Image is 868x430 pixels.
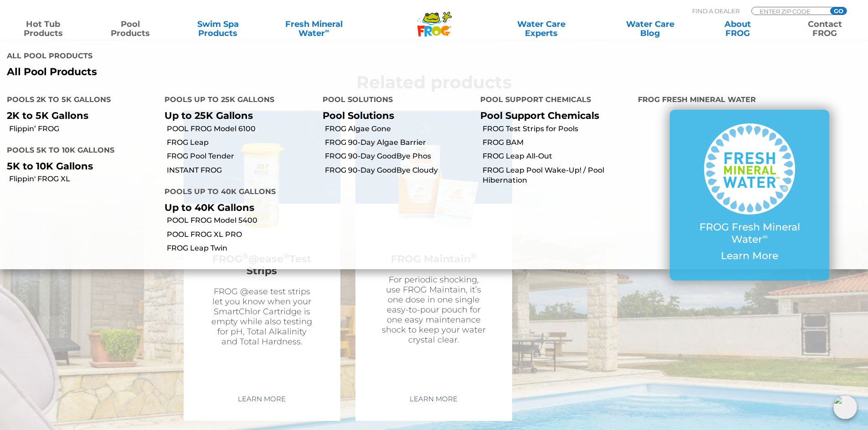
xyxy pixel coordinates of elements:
[483,138,631,148] a: FROG BAM
[7,66,427,78] a: All Pool Products
[325,165,473,175] a: FROG 90-Day GoodBye Cloudy
[833,395,857,419] img: openIcon
[704,20,771,38] a: AboutFROG
[380,275,487,345] p: For periodic shocking, use FROG Maintain, it’s one dose in one single easy-to-pour pouch for one ...
[164,202,308,213] p: Up to 40K Gallons
[483,151,631,161] a: FROG Leap All-Out
[399,391,468,407] a: Learn More
[483,124,631,134] a: FROG Test Strips for Pools
[483,165,631,186] a: FROG Leap Pool Wake-Up! / Pool Hibernation
[638,92,861,110] h4: FROG Fresh Mineral Water
[167,151,315,161] a: FROG Pool Tender
[688,250,811,262] p: Learn More
[167,230,315,240] a: POOL FROG XL PRO
[9,20,77,38] a: Hot TubProducts
[167,243,315,253] a: FROG Leap Twin
[7,110,151,121] p: 2K to 5K Gallons
[325,27,329,34] sup: ∞
[480,110,624,121] p: Pool Support Chemicals
[209,287,315,347] p: FROG @ease test strips let you know when your SmartChlor Cartridge is empty while also testing fo...
[164,92,308,110] h4: Pools up to 25K Gallons
[9,124,158,134] a: Flippin’ FROG
[184,20,252,38] a: Swim SpaProducts
[486,20,596,38] a: Water CareExperts
[227,391,296,407] a: Learn More
[167,215,315,225] a: POOL FROG Model 5400
[164,184,308,202] h4: Pools up to 40K Gallons
[325,124,473,134] a: FROG Algae Gone
[323,92,467,110] h4: Pool Solutions
[7,48,427,66] h4: All Pool Products
[791,20,859,38] a: ContactFROG
[830,7,847,15] input: GO
[325,138,473,148] a: FROG 90-Day Algae Barrier
[325,151,473,161] a: FROG 90-Day GoodBye Phos
[164,110,308,121] p: Up to 25K Gallons
[759,7,820,15] input: Zip Code Form
[271,20,356,38] a: Fresh MineralWater∞
[7,92,151,110] h4: Pools 2K to 5K Gallons
[167,124,315,134] a: POOL FROG Model 6100
[616,20,684,38] a: Water CareBlog
[167,138,315,148] a: FROG Leap
[762,232,768,241] sup: ∞
[7,160,151,172] p: 5K to 10K Gallons
[688,221,811,246] p: FROG Fresh Mineral Water
[9,174,158,184] a: Flippin' FROG XL
[323,110,394,121] a: Pool Solutions
[480,92,624,110] h4: Pool Support Chemicals
[167,165,315,175] a: INSTANT FROG
[692,7,740,15] p: Find A Dealer
[688,123,811,266] a: FROG Fresh Mineral Water∞ Learn More
[7,142,151,160] h4: Pools 5K to 10K Gallons
[97,20,164,38] a: PoolProducts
